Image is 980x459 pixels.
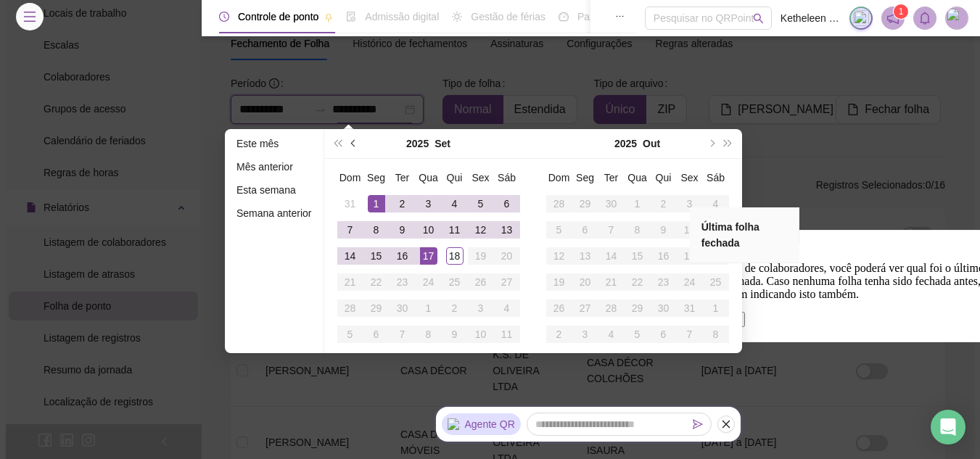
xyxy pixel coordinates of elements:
[363,217,390,243] td: 2025-09-08
[337,165,363,191] th: Dom
[231,135,318,152] li: Este mês
[598,243,625,269] td: 2025-10-14
[615,12,625,21] span: ellipsis
[681,326,699,343] div: 7
[707,326,725,343] div: 8
[494,321,520,347] td: 2025-10-11
[442,217,468,243] td: 2025-09-11
[368,221,385,239] div: 8
[546,295,572,321] td: 2025-10-26
[572,165,598,191] th: Seg
[853,10,869,26] img: sparkle-icon.fc2bf0ac1784a2077858766a79e2daf3.svg
[651,321,677,347] td: 2025-11-06
[442,413,521,435] div: Agente QR
[572,321,598,347] td: 2025-11-03
[707,273,725,291] div: 25
[703,295,729,321] td: 2025-11-01
[677,269,703,295] td: 2025-10-24
[448,418,462,430] img: sparkle-icon.fc2bf0ac1784a2077858766a79e2daf3.svg
[625,269,651,295] td: 2025-10-22
[629,221,646,239] div: 8
[337,191,363,217] td: 2025-08-31
[337,295,363,321] td: 2025-09-28
[390,191,416,217] td: 2025-09-02
[468,191,494,217] td: 2025-09-05
[598,217,625,243] td: 2025-10-07
[442,295,468,321] td: 2025-10-02
[231,181,318,199] li: Esta semana
[420,221,437,239] div: 10
[559,12,569,22] span: dashboard
[342,273,359,291] div: 21
[468,217,494,243] td: 2025-09-12
[577,195,594,212] div: 29
[231,158,318,175] li: Mês anterior
[546,165,572,191] th: Dom
[625,191,651,217] td: 2025-10-01
[598,321,625,347] td: 2025-11-04
[337,269,363,295] td: 2025-09-21
[677,295,703,321] td: 2025-10-31
[472,299,490,317] div: 3
[655,247,672,265] div: 16
[603,195,620,212] div: 30
[655,195,672,212] div: 2
[899,7,904,17] span: 1
[643,129,660,158] button: month panel
[416,217,442,243] td: 2025-09-10
[603,326,620,343] div: 4
[498,221,516,239] div: 13
[342,247,359,265] div: 14
[655,221,672,239] div: 9
[342,326,359,343] div: 5
[416,269,442,295] td: 2025-09-24
[337,321,363,347] td: 2025-10-05
[546,243,572,269] td: 2025-10-12
[472,195,490,212] div: 5
[572,243,598,269] td: 2025-10-13
[446,247,464,265] div: 18
[931,410,965,444] div: Open Intercom Messenger
[598,269,625,295] td: 2025-10-21
[231,204,318,222] li: Semana anterior
[420,247,437,265] div: 17
[468,165,494,191] th: Sex
[337,217,363,243] td: 2025-09-07
[363,165,390,191] th: Seg
[346,12,356,22] span: file-done
[390,217,416,243] td: 2025-09-09
[918,12,931,25] span: bell
[346,129,362,158] button: prev-year
[390,165,416,191] th: Ter
[472,273,490,291] div: 26
[677,217,703,243] td: 2025-10-10
[394,247,411,265] div: 16
[446,273,464,291] div: 25
[651,269,677,295] td: 2025-10-23
[781,10,841,26] span: Ketheleen - Casa Décor
[442,165,468,191] th: Qui
[677,243,703,269] td: 2025-10-17
[703,165,729,191] th: Sáb
[625,295,651,321] td: 2025-10-29
[681,221,699,239] div: 10
[572,269,598,295] td: 2025-10-20
[693,419,703,429] span: send
[498,326,516,343] div: 11
[577,326,594,343] div: 3
[416,165,442,191] th: Qua
[368,195,385,212] div: 1
[655,299,672,317] div: 30
[703,321,729,347] td: 2025-11-08
[629,247,646,265] div: 15
[468,321,494,347] td: 2025-10-10
[629,299,646,317] div: 29
[572,191,598,217] td: 2025-09-29
[390,243,416,269] td: 2025-09-16
[625,321,651,347] td: 2025-11-05
[546,321,572,347] td: 2025-11-02
[629,273,646,291] div: 22
[677,165,703,191] th: Sex
[337,243,363,269] td: 2025-09-14
[551,299,568,317] div: 26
